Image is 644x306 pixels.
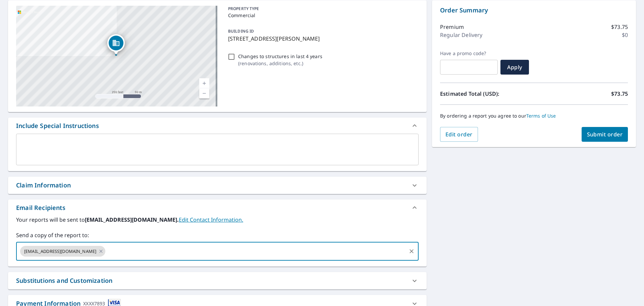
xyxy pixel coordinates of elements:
[16,203,65,212] div: Email Recipients
[526,113,556,119] a: Terms of Use
[228,6,416,12] p: PROPERTY TYPE
[179,216,243,223] a: EditContactInfo
[587,131,623,138] span: Submit order
[16,276,112,285] div: Substitutions and Customization
[611,90,628,98] p: $73.75
[611,23,628,31] p: $73.75
[582,127,628,142] button: Submit order
[8,177,427,194] div: Claim Information
[238,60,322,67] p: ( renovations, additions, etc. )
[440,50,498,56] label: Have a promo code?
[16,121,99,130] div: Include Special Instructions
[20,248,100,255] span: [EMAIL_ADDRESS][DOMAIN_NAME]
[85,216,179,223] b: [EMAIL_ADDRESS][DOMAIN_NAME].
[440,90,534,98] p: Estimated Total (USD):
[199,78,209,88] a: Current Level 17, Zoom In
[228,12,416,19] p: Commercial
[622,31,628,39] p: $0
[8,272,427,289] div: Substitutions and Customization
[16,181,71,190] div: Claim Information
[16,231,419,239] label: Send a copy of the report to:
[16,216,419,224] label: Your reports will be sent to
[440,6,628,15] p: Order Summary
[440,127,478,142] button: Edit order
[20,246,105,257] div: [EMAIL_ADDRESS][DOMAIN_NAME]
[107,34,125,55] div: Dropped pin, building 1, Commercial property, 7804 Ferry Ave Clinton, MD 20735
[228,28,254,34] p: BUILDING ID
[8,200,427,216] div: Email Recipients
[440,113,628,119] p: By ordering a report you agree to our
[440,23,464,31] p: Premium
[407,247,416,256] button: Clear
[228,35,416,43] p: [STREET_ADDRESS][PERSON_NAME]
[500,60,529,75] button: Apply
[8,118,427,134] div: Include Special Instructions
[506,63,524,71] span: Apply
[199,88,209,98] a: Current Level 17, Zoom Out
[445,131,473,138] span: Edit order
[238,53,322,60] p: Changes to structures in last 4 years
[440,31,482,39] p: Regular Delivery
